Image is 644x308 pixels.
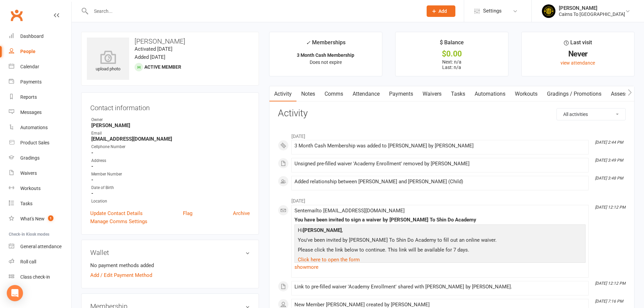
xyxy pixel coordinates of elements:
[91,185,250,191] div: Date of Birth
[348,86,384,102] a: Attendance
[9,105,71,120] a: Messages
[20,216,45,221] div: What's New
[559,5,625,11] div: [PERSON_NAME]
[9,150,71,166] a: Gradings
[91,122,250,128] strong: [PERSON_NAME]
[384,86,418,102] a: Payments
[9,166,71,181] a: Waivers
[402,50,502,57] div: $0.00
[89,6,418,16] input: Search...
[20,110,42,115] div: Messages
[9,181,71,196] a: Workouts
[294,208,405,214] span: Sent email to [EMAIL_ADDRESS][DOMAIN_NAME]
[418,86,446,102] a: Waivers
[91,117,250,123] div: Owner
[233,209,250,217] a: Archive
[542,86,606,102] a: Gradings / Promotions
[91,130,250,137] div: Email
[595,158,623,163] i: [DATE] 3:49 PM
[294,143,586,149] div: 3 Month Cash Membership was added to [PERSON_NAME] by [PERSON_NAME]
[446,86,470,102] a: Tasks
[9,269,71,285] a: Class kiosk mode
[20,79,42,85] div: Payments
[9,74,71,90] a: Payments
[9,239,71,254] a: General attendance kiosk mode
[91,190,250,196] strong: -
[9,44,71,59] a: People
[90,261,250,269] li: No payment methods added
[91,150,250,156] strong: -
[595,140,623,145] i: [DATE] 2:44 PM
[20,125,48,130] div: Automations
[294,161,586,167] div: Unsigned pre-filled waiver 'Academy Enrollment' removed by [PERSON_NAME]
[440,38,464,50] div: $ Balance
[90,209,143,217] a: Update Contact Details
[294,284,586,290] div: Link to pre-filled waiver 'Academy Enrollment' shared with [PERSON_NAME] by [PERSON_NAME].
[20,155,40,161] div: Gradings
[294,262,586,272] a: show more
[595,299,623,304] i: [DATE] 7:16 PM
[278,108,626,119] h3: Activity
[91,198,250,205] div: Location
[8,7,25,24] a: Clubworx
[595,176,623,181] i: [DATE] 3:48 PM
[595,281,625,286] i: [DATE] 12:12 PM
[144,64,181,70] span: Active member
[306,38,345,51] div: Memberships
[91,177,250,183] strong: -
[90,217,147,226] a: Manage Comms Settings
[296,226,584,236] p: Hi ,
[278,194,626,205] li: [DATE]
[20,259,36,264] div: Roll call
[20,140,49,145] div: Product Sales
[183,209,192,217] a: Flag
[294,302,586,308] div: New Member [PERSON_NAME] created by [PERSON_NAME]
[269,86,296,102] a: Activity
[20,244,62,249] div: General attendance
[528,50,628,57] div: Never
[9,90,71,105] a: Reports
[427,5,455,17] button: Add
[296,236,584,246] p: You've been invited by [PERSON_NAME] To Shin Do Academy to fill out an online waiver.
[90,249,250,256] h3: Wallet
[310,60,342,65] span: Does not expire
[402,59,502,70] p: Next: n/a Last: n/a
[20,274,50,280] div: Class check-in
[91,136,250,142] strong: [EMAIL_ADDRESS][DOMAIN_NAME]
[20,33,44,39] div: Dashboard
[320,86,348,102] a: Comms
[9,135,71,150] a: Product Sales
[294,217,586,223] div: You have been invited to sign a waiver by [PERSON_NAME] To Shin Do Academy
[296,246,584,256] p: Please click the link below to continue. This link will be available for 7 days.
[20,170,37,176] div: Waivers
[91,171,250,177] div: Member Number
[20,94,37,100] div: Reports
[9,120,71,135] a: Automations
[303,227,342,233] strong: [PERSON_NAME]
[297,52,354,58] strong: 3 Month Cash Membership
[91,163,250,169] strong: -
[9,59,71,74] a: Calendar
[438,8,447,14] span: Add
[483,3,502,19] span: Settings
[294,179,586,185] div: Added relationship between [PERSON_NAME] and [PERSON_NAME] (Child)
[278,129,626,140] li: [DATE]
[298,257,360,263] a: Click here to open the form
[20,49,35,54] div: People
[91,144,250,150] div: Cellphone Number
[470,86,510,102] a: Automations
[560,60,595,66] a: view attendance
[595,205,625,210] i: [DATE] 12:12 PM
[20,201,32,206] div: Tasks
[542,4,555,18] img: thumb_image1727132034.png
[90,101,250,112] h3: Contact information
[135,46,172,52] time: Activated [DATE]
[20,64,39,69] div: Calendar
[20,186,41,191] div: Workouts
[559,11,625,17] div: Cairns To [GEOGRAPHIC_DATA]
[48,215,53,221] span: 1
[9,196,71,211] a: Tasks
[9,29,71,44] a: Dashboard
[296,86,320,102] a: Notes
[564,38,592,50] div: Last visit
